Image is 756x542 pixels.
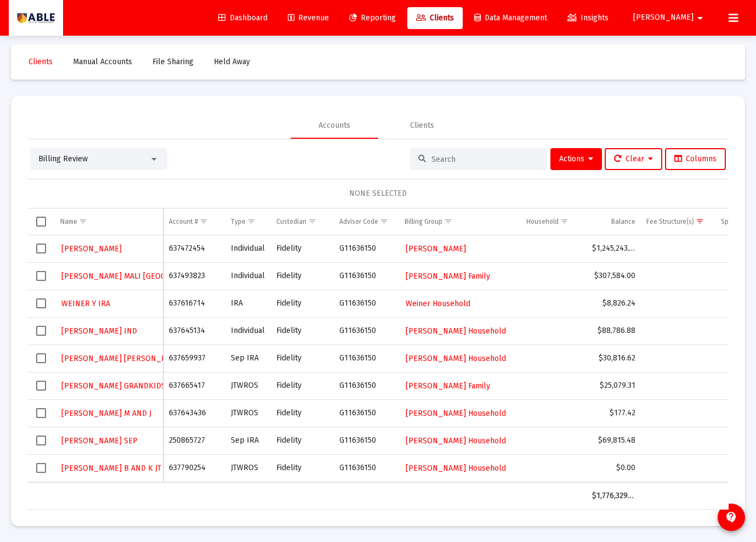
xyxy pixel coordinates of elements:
span: [PERSON_NAME] [PERSON_NAME] [61,354,184,363]
td: $1,245,243.14 [587,235,641,263]
td: $30,816.62 [587,345,641,372]
td: $177.42 [587,399,641,427]
button: Clear [605,148,662,170]
span: [PERSON_NAME] Household [406,326,506,336]
a: Insights [559,7,617,29]
button: Actions [550,148,602,170]
div: Type [231,217,246,226]
a: Data Management [465,7,556,29]
div: Accounts [319,120,350,131]
span: [PERSON_NAME] Household [406,354,506,363]
div: Select row [36,326,46,336]
a: Reporting [340,7,405,29]
td: G11636150 [334,290,400,317]
td: G11636150 [334,235,400,263]
td: 637790254 [163,454,225,482]
td: Individual [225,317,271,345]
div: Data grid [27,208,729,510]
a: [PERSON_NAME] Household [405,351,507,366]
td: Fidelity [271,235,333,263]
span: Show filter options for column 'Advisor Code' [380,217,388,225]
a: [PERSON_NAME] Family [405,378,491,394]
div: Splitter(s) [721,217,750,226]
td: 637645134 [163,317,225,345]
td: Column Fee Structure(s) [641,208,716,235]
button: [PERSON_NAME] GRANDKIDS [60,378,167,394]
button: [PERSON_NAME] MALI [GEOGRAPHIC_DATA] [60,268,217,284]
td: 637493823 [163,262,225,290]
td: Column Household [521,208,587,235]
td: Column Name [55,208,163,235]
a: Clients [407,7,463,29]
span: Held Away [214,57,250,66]
td: Column Account # [163,208,225,235]
td: G11636150 [334,427,400,454]
td: Sep IRA [225,345,271,372]
td: Fidelity [271,345,333,372]
td: $8,826.24 [587,290,641,317]
div: Household [526,217,559,226]
td: $88,786.88 [587,317,641,345]
span: Clients [416,13,454,22]
a: [PERSON_NAME] Family [405,268,491,284]
a: [PERSON_NAME] Household [405,323,507,339]
td: 637643436 [163,399,225,427]
a: Revenue [279,7,338,29]
span: Billing Review [38,154,88,163]
div: Select row [36,271,46,281]
td: Column Advisor Code [334,208,400,235]
td: G11636150 [334,345,400,372]
span: Show filter options for column 'Type' [247,217,255,225]
span: Show filter options for column 'Custodian' [308,217,316,225]
div: Account # [169,217,198,226]
td: Column Balance [587,208,641,235]
td: 637665417 [163,372,225,399]
div: Select row [36,298,46,308]
button: WEINER Y IRA [60,296,111,312]
span: Reporting [349,13,396,22]
td: $25,079.31 [587,372,641,399]
td: JTWROS [225,454,271,482]
button: [PERSON_NAME] B AND K JT [60,460,162,476]
div: NONE SELECTED [36,188,720,199]
span: Clients [29,57,53,66]
span: [PERSON_NAME] [406,244,466,253]
td: $69,815.48 [587,427,641,454]
a: Dashboard [209,7,276,29]
td: Fidelity [271,290,333,317]
mat-icon: arrow_drop_down [694,7,707,29]
td: Fidelity [271,454,333,482]
a: Manual Accounts [64,51,141,73]
td: 637472454 [163,235,225,263]
button: [PERSON_NAME] [620,7,720,29]
span: Show filter options for column 'Fee Structure(s)' [696,217,704,225]
span: Actions [559,154,593,163]
td: JTWROS [225,372,271,399]
span: Show filter options for column 'Account #' [200,217,208,225]
td: Sep IRA [225,427,271,454]
td: Individual [225,235,271,263]
td: Fidelity [271,262,333,290]
div: Custodian [276,217,306,226]
span: Clear [614,154,653,163]
span: WEINER Y IRA [61,299,110,308]
span: [PERSON_NAME] B AND K JT [61,464,161,473]
div: Fee Structure(s) [646,217,694,226]
td: Fidelity [271,317,333,345]
span: [PERSON_NAME] Household [406,464,506,473]
span: [PERSON_NAME] SEP [61,436,138,445]
div: Select row [36,408,46,418]
div: Select row [36,353,46,363]
td: JTWROS [225,399,271,427]
button: [PERSON_NAME] [60,241,123,257]
button: [PERSON_NAME] M AND J [60,405,152,421]
div: Name [60,217,77,226]
a: File Sharing [144,51,202,73]
span: [PERSON_NAME] Family [406,381,490,391]
span: [PERSON_NAME] [61,244,122,253]
div: Advisor Code [339,217,378,226]
div: Select row [36,463,46,473]
td: $0.00 [587,454,641,482]
a: Weiner Household [405,296,471,312]
td: 637659937 [163,345,225,372]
